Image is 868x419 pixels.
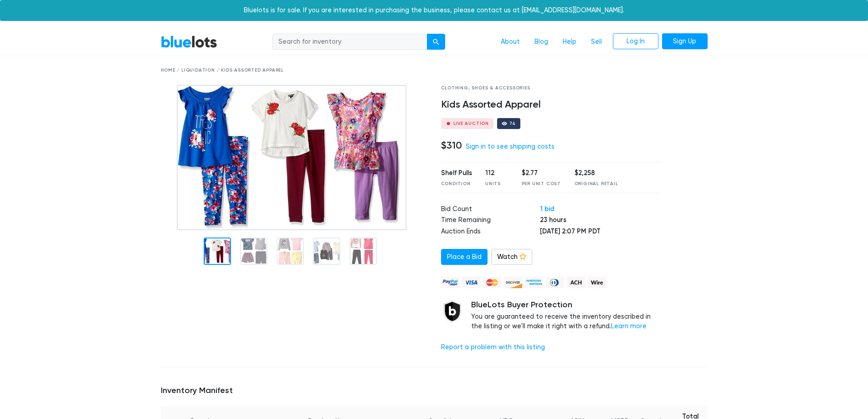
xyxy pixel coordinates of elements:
h4: $310 [441,140,462,151]
a: Sign in to see shipping costs [466,143,555,150]
div: You are guaranteed to receive the inventory described in the listing or we'll make it right with ... [471,300,661,331]
td: 23 hours [540,215,661,227]
div: Condition [441,181,472,187]
div: Units [485,181,508,187]
div: $2,258 [575,168,618,178]
a: Help [555,33,584,51]
input: Search for inventory [272,34,427,50]
img: mastercard-42073d1d8d11d6635de4c079ffdb20a4f30a903dc55d1612383a1b395dd17f39.png [483,277,501,288]
a: Place a Bid [441,249,488,265]
img: discover-82be18ecfda2d062aad2762c1ca80e2d36a4073d45c9e0ffae68cd515fbd3d32.png [504,277,522,288]
a: Learn more [611,322,647,330]
td: Time Remaining [441,215,540,227]
h5: Inventory Manifest [161,386,708,396]
img: american_express-ae2a9f97a040b4b41f6397f7637041a5861d5f99d0716c09922aba4e24c8547d.png [525,277,543,288]
a: BlueLots [161,35,217,48]
td: Auction Ends [441,227,540,238]
div: Live Auction [453,121,489,126]
a: About [493,33,527,51]
img: 5bb50258-2dcc-4e32-8250-90540e6a6b4e-1759694886.jpg [177,85,406,230]
img: paypal_credit-80455e56f6e1299e8d57f40c0dcee7b8cd4ae79b9eccbfc37e2480457ba36de9.png [441,277,459,288]
img: buyer_protection_shield-3b65640a83011c7d3ede35a8e5a80bfdfaa6a97447f0071c1475b91a4b0b3d01.png [441,300,464,323]
img: visa-79caf175f036a155110d1892330093d4c38f53c55c9ec9e2c3a54a56571784bb.png [462,277,480,288]
div: 74 [509,121,516,126]
h5: BlueLots Buyer Protection [471,300,661,310]
a: Sign Up [662,33,708,50]
div: Original Retail [575,181,618,187]
div: 112 [485,168,508,178]
a: Blog [527,33,555,51]
a: Sell [584,33,609,51]
div: Home / Liquidation / Kids Assorted Apparel [161,67,708,74]
img: ach-b7992fed28a4f97f893c574229be66187b9afb3f1a8d16a4691d3d3140a8ab00.png [567,277,585,288]
td: Bid Count [441,204,540,216]
td: [DATE] 2:07 PM PDT [540,227,661,238]
a: Log In [613,33,658,50]
div: Shelf Pulls [441,168,472,178]
a: Watch [491,249,532,265]
div: Clothing, Shoes & Accessories [441,85,661,92]
a: 1 bid [540,205,554,213]
img: wire-908396882fe19aaaffefbd8e17b12f2f29708bd78693273c0e28e3a24408487f.png [588,277,606,288]
img: diners_club-c48f30131b33b1bb0e5d0e2dbd43a8bea4cb12cb2961413e2f4250e06c020426.png [546,277,564,288]
div: $2.77 [522,168,561,178]
a: Report a problem with this listing [441,343,545,351]
h4: Kids Assorted Apparel [441,99,661,111]
div: Per Unit Cost [522,181,561,187]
